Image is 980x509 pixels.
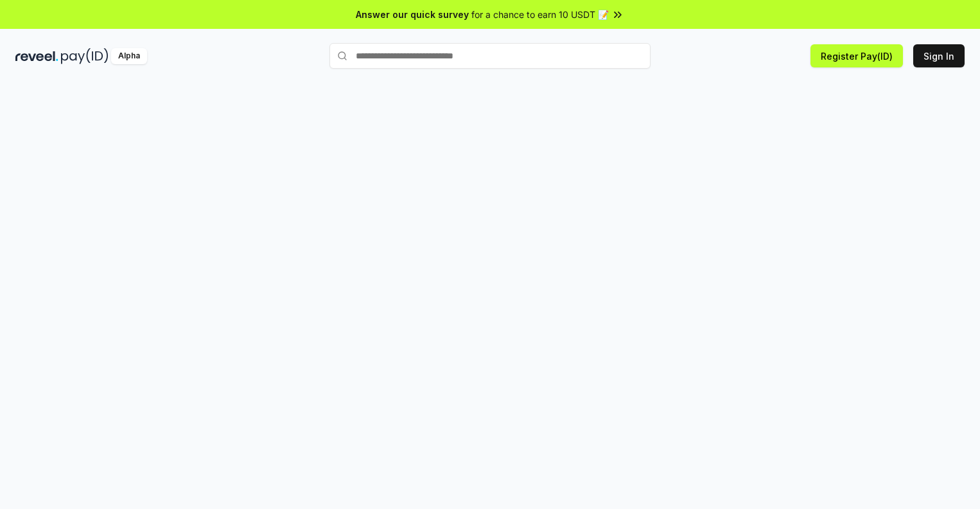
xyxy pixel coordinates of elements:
[913,44,965,67] button: Sign In
[471,8,609,21] span: for a chance to earn 10 USDT 📝
[111,48,147,64] div: Alpha
[356,8,469,21] span: Answer our quick survey
[810,44,903,67] button: Register Pay(ID)
[15,48,58,64] img: reveel_dark
[61,48,109,64] img: pay_id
